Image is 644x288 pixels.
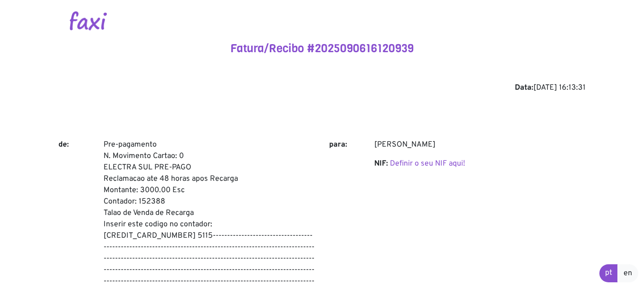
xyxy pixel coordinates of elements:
[374,159,388,168] b: NIF:
[329,140,347,149] b: para:
[617,264,638,282] a: en
[390,159,465,168] a: Definir o seu NIF aqui!
[58,140,69,149] b: de:
[515,83,533,93] b: Data:
[58,82,586,93] div: [DATE] 16:13:31
[58,42,586,56] h4: Fatura/Recibo #2025090616120939
[599,264,618,282] a: pt
[374,139,586,150] p: [PERSON_NAME]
